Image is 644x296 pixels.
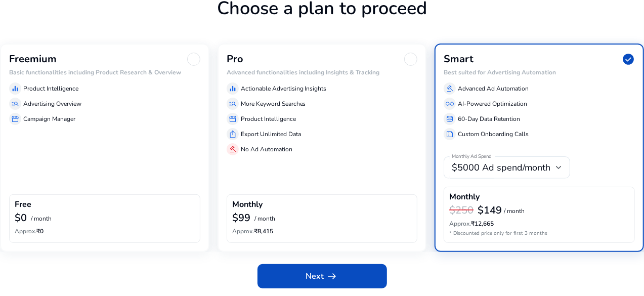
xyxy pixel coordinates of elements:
[449,192,480,202] h4: Monthly
[241,99,306,108] p: More Keyword Searches
[446,84,454,93] span: gavel
[452,153,492,160] mat-label: Monthly Ad Spend
[15,200,31,209] h4: Free
[446,130,454,138] span: summarize
[458,99,527,108] p: AI-Powered Optimization
[257,264,387,288] button: Nextarrow_right_alt
[241,145,292,154] p: No Ad Automation
[11,115,19,123] span: storefront
[23,84,78,93] p: Product Intelligence
[23,114,75,123] p: Campaign Manager
[452,161,550,174] span: $5000 Ad spend/month
[306,270,338,282] span: Next
[241,114,296,123] p: Product Intelligence
[229,115,237,123] span: storefront
[449,204,474,217] h3: $250
[504,208,525,215] p: / month
[15,228,195,235] h6: ₹0
[9,69,200,76] h6: Basic functionalities including Product Research & Overview
[446,115,454,123] span: database
[446,100,454,108] span: all_inclusive
[31,216,52,222] p: / month
[241,130,301,139] p: Export Unlimited Data
[254,216,275,222] p: / month
[478,203,502,217] b: $149
[227,53,243,65] h3: Pro
[232,227,254,235] span: Approx.
[229,130,237,138] span: ios_share
[444,53,474,65] h3: Smart
[449,230,629,237] p: * Discounted price only for first 3 months
[11,84,19,93] span: equalizer
[229,100,237,108] span: manage_search
[458,114,520,123] p: 60-Day Data Retention
[622,53,635,66] span: check_circle
[241,84,327,93] p: Actionable Advertising Insights
[326,270,338,282] span: arrow_right_alt
[15,227,36,235] span: Approx.
[232,228,412,235] h6: ₹8,415
[23,99,81,108] p: Advertising Overview
[232,211,250,225] b: $99
[227,69,418,76] h6: Advanced functionalities including Insights & Tracking
[458,84,529,93] p: Advanced Ad Automation
[15,211,27,225] b: $0
[449,220,629,227] h6: ₹12,665
[444,69,635,76] h6: Best suited for Advertising Automation
[11,100,19,108] span: manage_search
[9,53,57,65] h3: Freemium
[449,220,471,228] span: Approx.
[229,145,237,153] span: gavel
[229,84,237,93] span: equalizer
[232,200,263,209] h4: Monthly
[458,130,529,139] p: Custom Onboarding Calls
